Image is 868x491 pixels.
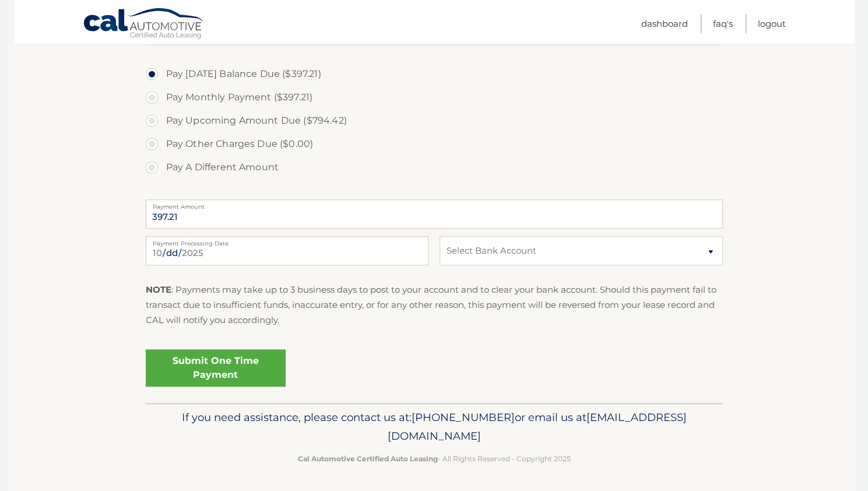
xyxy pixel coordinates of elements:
[146,349,286,387] a: Submit One Time Payment
[412,411,515,424] span: [PHONE_NUMBER]
[153,453,715,465] p: - All Rights Reserved - Copyright 2025
[83,8,205,41] a: Cal Automotive
[758,14,786,33] a: Logout
[298,454,438,463] strong: Cal Automotive Certified Auto Leasing
[146,109,723,132] label: Pay Upcoming Amount Due ($794.42)
[641,14,688,33] a: Dashboard
[153,408,715,446] p: If you need assistance, please contact us at: or email us at
[146,199,723,229] input: Payment Amount
[146,282,723,328] p: : Payments may take up to 3 business days to post to your account and to clear your bank account....
[146,156,723,179] label: Pay A Different Amount
[146,199,723,209] label: Payment Amount
[146,132,723,156] label: Pay Other Charges Due ($0.00)
[146,86,723,109] label: Pay Monthly Payment ($397.21)
[388,411,687,443] span: [EMAIL_ADDRESS][DOMAIN_NAME]
[146,62,723,86] label: Pay [DATE] Balance Due ($397.21)
[713,14,733,33] a: FAQ's
[146,236,428,246] label: Payment Processing Date
[146,236,428,265] input: Payment Date
[146,284,171,295] strong: NOTE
